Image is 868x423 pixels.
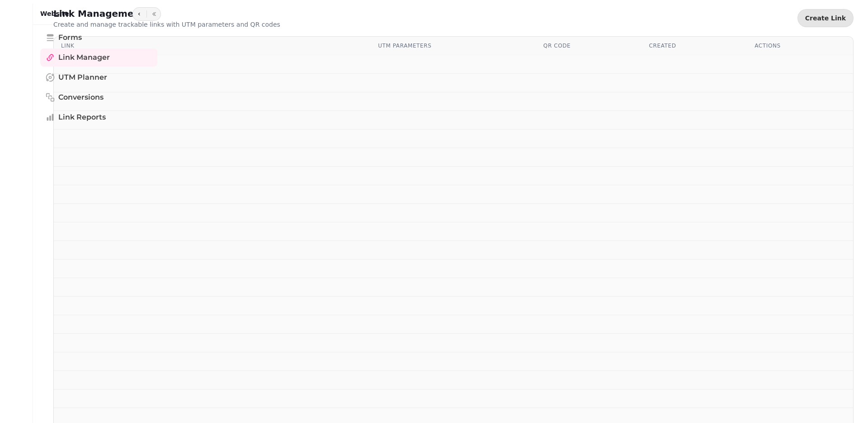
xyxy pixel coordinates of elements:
[40,29,157,47] a: Forms
[543,42,635,49] div: QR Code
[755,42,846,49] div: Actions
[797,9,854,27] button: Create Link
[40,108,157,126] a: Link Reports
[53,20,280,29] p: Create and manage trackable links with UTM parameters and QR codes
[58,32,82,43] span: Forms
[40,68,157,87] a: UTM Planner
[40,9,69,18] h2: Website
[649,42,741,49] div: Created
[58,52,110,63] span: Link Manager
[805,15,846,21] span: Create Link
[40,48,157,67] a: Link Manager
[58,112,106,123] span: Link Reports
[58,92,104,103] span: Conversions
[61,42,363,49] div: Link
[58,72,107,83] span: UTM Planner
[378,42,529,49] div: UTM Parameters
[40,88,157,106] a: Conversions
